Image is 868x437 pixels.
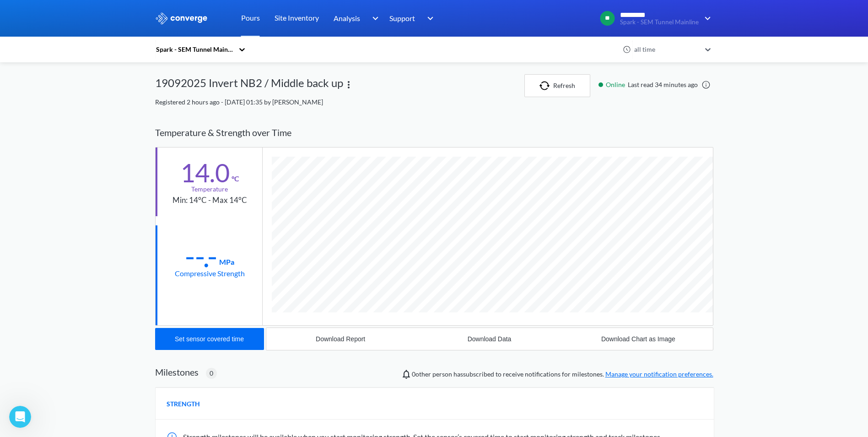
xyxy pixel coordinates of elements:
[343,79,354,90] img: more.svg
[421,13,436,24] img: downArrow.svg
[155,118,713,147] div: Temperature & Strength over Time
[7,153,150,232] div: You’ll get replies here and in your email:✉️[PERSON_NAME][EMAIL_ADDRESS][PERSON_NAME][DOMAIN_NAME...
[266,328,415,350] button: Download Report
[468,335,512,343] div: Download Data
[9,264,174,271] div: Waiting for a teammate
[155,44,234,55] div: Spark - SEM Tunnel Mainline
[539,81,553,90] img: icon-refresh.svg
[155,328,264,350] button: Set sensor covered time
[7,98,176,111] div: [DATE]
[8,281,175,296] textarea: Message…
[26,5,41,20] div: Profile image for Greg
[43,300,51,307] button: Upload attachment
[15,159,143,204] div: You’ll get replies here and in your email: ✉️
[601,335,675,343] div: Download Chart as Image
[564,328,712,350] button: Download Chart as Image
[161,4,177,20] div: Close
[180,161,230,184] div: 14.0
[524,74,590,97] button: Refresh
[7,111,176,138] div: Susan says…
[155,366,199,377] h2: Milestones
[6,4,23,21] button: go back
[620,19,699,26] span: Spark - SEM Tunnel Mainline
[15,208,143,226] div: The team will reply as soon as they can.
[175,335,244,343] div: Set sensor covered time
[173,194,247,207] div: Min: 14°C - Max 14°C
[51,264,59,271] div: Profile image for Greg
[632,44,701,55] div: all time
[316,335,365,343] div: Download Report
[58,300,65,307] button: Start recording
[9,406,31,428] iframe: Intercom live chat
[389,12,415,24] span: Support
[606,80,628,90] span: Online
[175,268,245,279] div: Compressive Strength
[415,328,564,350] button: Download Data
[155,98,323,106] span: Registered 2 hours ago - [DATE] 01:35 by [PERSON_NAME]
[15,177,139,202] b: [PERSON_NAME][EMAIL_ADDRESS][PERSON_NAME][DOMAIN_NAME]
[210,368,213,378] span: 0
[29,300,36,307] button: Gif picker
[366,13,381,24] img: downArrow.svg
[412,369,713,379] span: person has subscribed to receive notifications for milestones.
[15,68,143,86] div: Hi 😀 Have a look around! Let us know if you have any questions.
[412,370,431,378] span: 0 other
[334,12,360,24] span: Analysis
[119,111,176,131] div: Node is offlie
[167,399,200,409] span: STRENGTH
[7,62,176,98] div: Converge says…
[44,5,79,11] h1: Converge
[7,62,150,91] div: Hi 😀 Have a look around! Let us know if you have any questions.
[14,300,22,307] button: Emoji picker
[605,370,713,378] a: Manage your notification preferences.
[155,12,208,24] img: logo_ewhite.svg
[52,11,107,21] p: As soon as we can
[143,4,161,21] button: Home
[185,245,217,268] div: --.-
[594,80,713,90] div: Last read 34 minutes ago
[155,74,343,97] div: 19092025 Invert NB2 / Middle back up
[401,369,412,380] img: notifications-icon.svg
[699,13,713,24] img: downArrow.svg
[7,146,176,146] div: New messages divider
[127,116,168,126] div: Node is offlie
[191,184,228,194] div: Temperature
[623,45,631,54] img: icon-clock.svg
[7,153,176,252] div: Operator says…
[15,234,71,239] div: Operator • 53m ago
[157,296,172,311] button: Send a message…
